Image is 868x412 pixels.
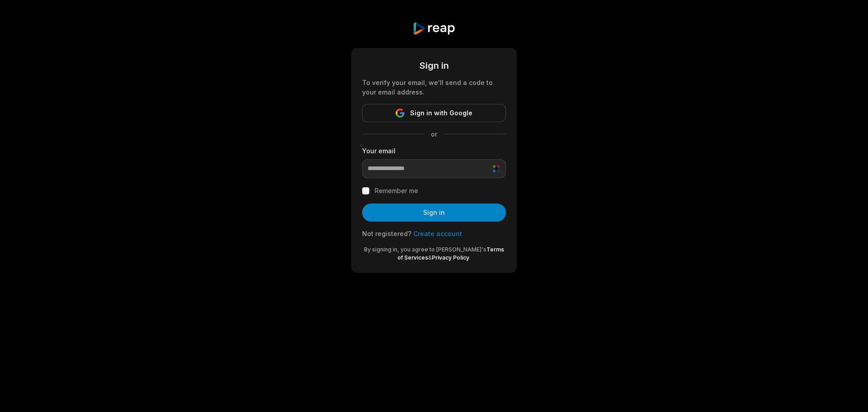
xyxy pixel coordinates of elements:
[362,204,506,222] button: Sign in
[375,185,418,196] label: Remember me
[424,129,444,139] span: or
[469,254,471,261] span: .
[362,104,506,122] button: Sign in with Google
[428,254,432,261] span: &
[397,246,504,261] a: Terms of Services
[362,78,506,97] div: To verify your email, we'll send a code to your email address.
[412,22,455,35] img: reap
[432,254,469,261] a: Privacy Policy
[362,230,411,237] span: Not registered?
[492,165,500,173] img: Sticky Password
[364,246,486,253] span: By signing in, you agree to [PERSON_NAME]'s
[362,146,506,156] label: Your email
[413,230,462,237] a: Create account
[362,59,506,72] div: Sign in
[410,108,472,118] span: Sign in with Google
